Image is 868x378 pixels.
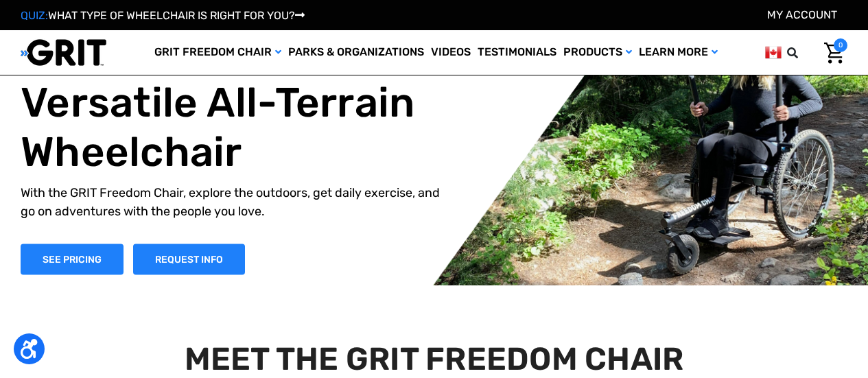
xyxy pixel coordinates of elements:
[824,43,844,64] img: Cart
[681,290,862,354] iframe: Tidio Chat
[21,9,48,22] span: QUIZ:
[474,30,560,75] a: Testimonials
[635,30,721,75] a: Learn More
[21,183,445,220] p: With the GRIT Freedom Chair, explore the outdoors, get daily exercise, and go on adventures with ...
[22,340,847,378] h2: MEET THE GRIT FREEDOM CHAIR
[285,30,427,75] a: Parks & Organizations
[814,38,847,67] a: Cart with 0 items
[793,38,814,67] input: Search
[767,8,837,21] a: Account
[21,9,305,22] a: QUIZ:WHAT TYPE OF WHEELCHAIR IS RIGHT FOR YOU?
[21,244,124,274] a: Shop Now
[21,28,445,176] h1: The World's Most Versatile All-Terrain Wheelchair
[427,30,474,75] a: Videos
[765,44,782,61] img: ca.png
[560,30,635,75] a: Products
[834,38,847,52] span: 0
[133,244,245,274] a: Slide number 1, Request Information
[151,30,285,75] a: GRIT Freedom Chair
[21,38,106,67] img: GRIT All-Terrain Wheelchair and Mobility Equipment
